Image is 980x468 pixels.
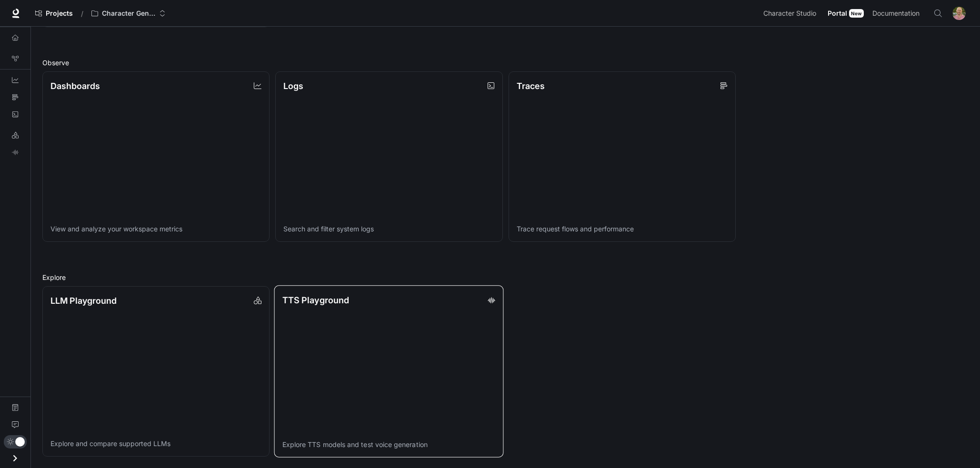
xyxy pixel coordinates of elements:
[50,439,261,448] p: Explore and compare supported LLMs
[42,58,969,68] h2: Observe
[42,272,969,282] h2: Explore
[102,10,155,18] p: Character Generator (Copy)
[828,8,847,20] span: Portal
[50,294,117,307] p: LLM Playground
[15,436,25,447] span: Dark mode toggle
[50,80,100,92] p: Dashboards
[4,72,27,88] a: Dashboards
[31,4,77,23] a: Go to projects
[4,90,27,105] a: Traces
[4,107,27,122] a: Logs
[760,4,823,23] a: Character Studio
[283,224,494,234] p: Search and filter system logs
[4,448,26,468] button: Open drawer
[869,4,927,23] a: Documentation
[87,4,170,23] button: Open workspace menu
[929,4,948,23] button: Open Command Menu
[872,8,920,20] span: Documentation
[4,128,27,143] a: LLM Playground
[4,30,27,45] a: Overview
[42,286,270,457] a: LLM PlaygroundExplore and compare supported LLMs
[509,71,736,242] a: TracesTrace request flows and performance
[950,4,969,23] button: User avatar
[274,285,504,458] a: TTS PlaygroundExplore TTS models and test voice generation
[275,71,502,242] a: LogsSearch and filter system logs
[517,224,728,234] p: Trace request flows and performance
[517,80,545,92] p: Traces
[763,8,816,20] span: Character Studio
[282,439,496,449] p: Explore TTS models and test voice generation
[46,10,73,18] span: Projects
[77,9,87,19] div: /
[50,224,261,234] p: View and analyze your workspace metrics
[952,7,966,20] img: User avatar
[4,51,27,66] a: Graph Registry
[824,4,868,23] a: PortalNew
[4,145,27,160] a: TTS Playground
[4,417,27,432] a: Feedback
[283,80,303,92] p: Logs
[4,400,27,415] a: Documentation
[849,9,864,18] div: New
[42,71,270,242] a: DashboardsView and analyze your workspace metrics
[282,293,349,306] p: TTS Playground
